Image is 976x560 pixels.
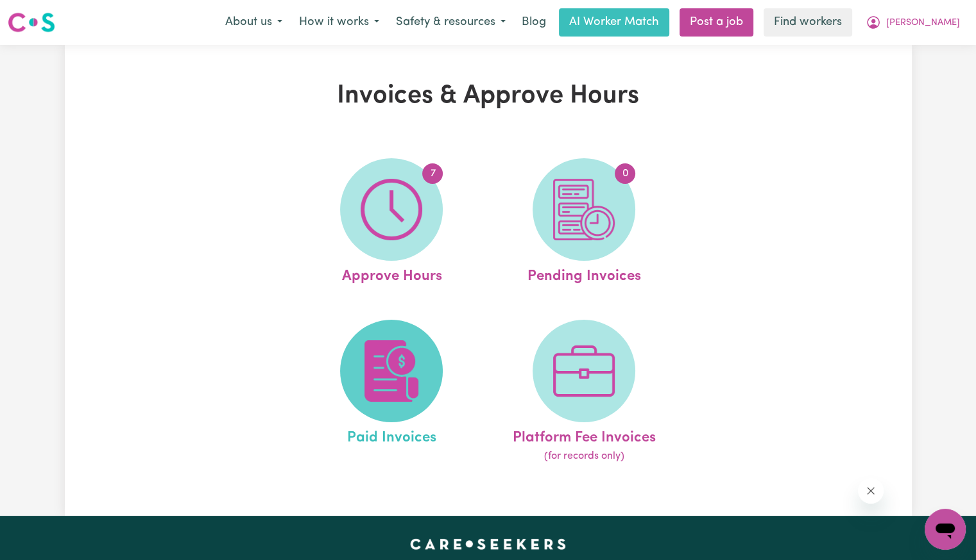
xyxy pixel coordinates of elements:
[8,8,55,37] a: Careseekers logo
[886,16,960,30] span: [PERSON_NAME]
[615,163,635,184] span: 0
[764,8,852,37] a: Find workers
[410,539,566,549] a: Careseekers home page
[544,449,624,464] span: (for records only)
[559,8,669,37] a: AI Worker Match
[341,261,441,288] span: Approve Hours
[492,158,676,288] a: Pending Invoices
[8,9,78,19] span: Need any help?
[857,9,968,36] button: My Account
[217,9,291,36] button: About us
[513,422,656,449] span: Platform Fee Invoices
[680,8,753,37] a: Post a job
[925,509,966,550] iframe: Button to launch messaging window
[514,8,554,37] a: Blog
[299,158,484,288] a: Approve Hours
[8,11,55,34] img: Careseekers logo
[858,478,884,504] iframe: Close message
[291,9,388,36] button: How it works
[527,261,641,288] span: Pending Invoices
[422,163,443,184] span: 7
[492,320,676,465] a: Platform Fee Invoices(for records only)
[214,81,763,111] h1: Invoices & Approve Hours
[388,9,514,36] button: Safety & resources
[347,422,436,449] span: Paid Invoices
[299,320,484,465] a: Paid Invoices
